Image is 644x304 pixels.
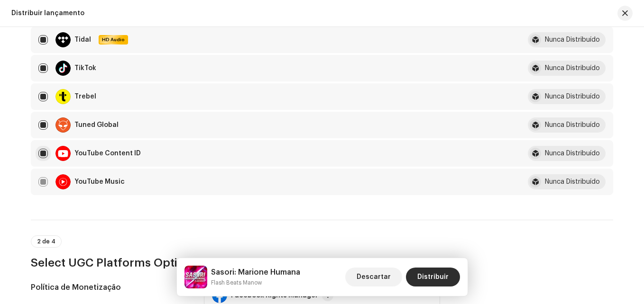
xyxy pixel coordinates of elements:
[345,268,402,286] button: Descartar
[545,150,600,157] div: Nunca Distribuído
[184,266,207,288] img: 43d2fe93-eaec-482c-b5cb-23e2a7adf124
[74,36,91,43] div: Tidal
[545,179,600,185] div: Nunca Distribuído
[357,268,391,286] span: Descartar
[31,282,189,293] h5: Política de Monetização
[74,122,119,128] div: Tuned Global
[211,278,300,287] small: Sasori: Marione Humana
[37,239,55,244] span: 2 de 4
[211,267,300,278] h5: Sasori: Marione Humana
[545,93,600,100] div: Nunca Distribuído
[74,65,96,72] div: TikTok
[74,150,141,157] div: YouTube Content ID
[545,122,600,128] div: Nunca Distribuído
[545,65,600,72] div: Nunca Distribuído
[100,36,127,43] span: HD Audio
[417,268,449,286] span: Distribuir
[31,255,613,270] h3: Select UGC Platforms Options
[74,93,96,100] div: Trebel
[74,179,125,185] div: YouTube Music
[11,9,84,17] div: Distribuir lançamento
[545,36,600,43] div: Nunca Distribuído
[406,268,460,286] button: Distribuir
